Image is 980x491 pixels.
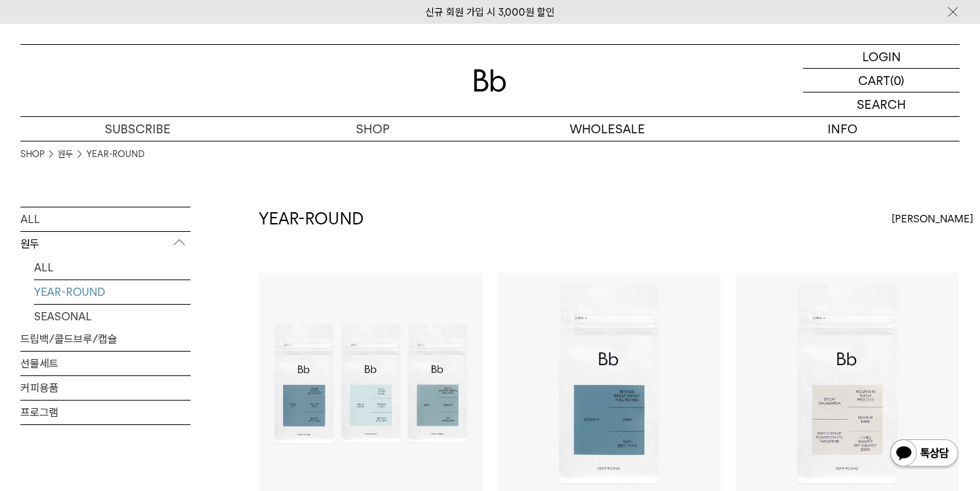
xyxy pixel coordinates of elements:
a: 선물세트 [20,352,191,375]
p: WHOLESALE [490,117,725,141]
p: 원두 [20,232,191,256]
p: CART [858,69,890,92]
a: 드립백/콜드브루/캡슐 [20,327,191,351]
a: 프로그램 [20,401,191,424]
p: LOGIN [862,45,901,68]
img: 로고 [474,69,506,92]
img: 카카오톡 채널 1:1 채팅 버튼 [889,438,960,471]
p: INFO [725,117,960,141]
a: CART (0) [803,69,960,92]
a: ALL [20,207,191,231]
a: ALL [34,256,191,280]
a: SEASONAL [34,305,191,328]
a: SHOP [20,148,44,161]
a: 신규 회원 가입 시 3,000원 할인 [425,6,555,18]
a: SHOP [255,117,490,141]
p: (0) [890,69,904,92]
a: 커피용품 [20,376,191,400]
a: YEAR-ROUND [86,148,144,161]
a: 원두 [58,148,73,161]
a: LOGIN [803,45,960,69]
a: YEAR-ROUND [34,280,191,304]
p: SEARCH [857,92,906,116]
a: SUBSCRIBE [20,117,255,141]
h2: YEAR-ROUND [259,207,363,231]
span: [PERSON_NAME] [892,211,973,227]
